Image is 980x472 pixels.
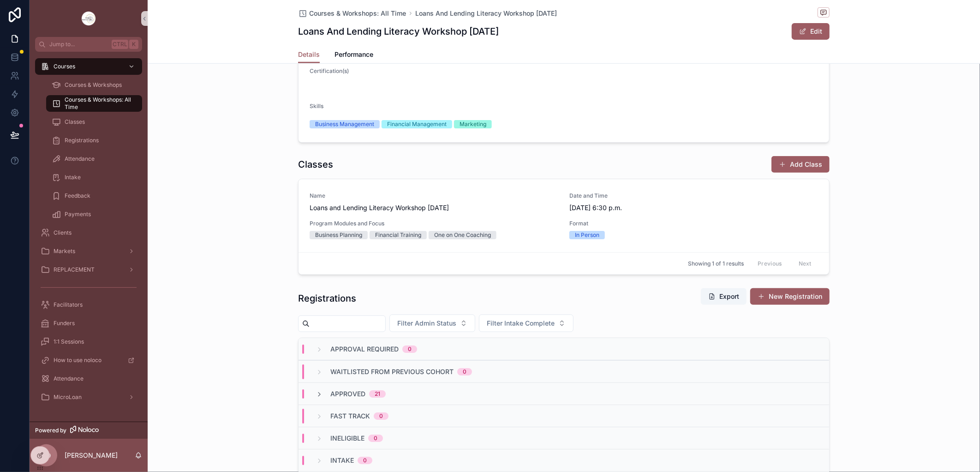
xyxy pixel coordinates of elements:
span: Filter Intake Complete [487,319,555,328]
span: Skills [310,103,323,109]
span: Intake [65,174,81,181]
span: Powered by [35,427,66,434]
a: Registrations [46,132,142,149]
span: Showing 1 of 1 results [688,260,744,267]
button: Jump to...CtrlK [35,37,142,52]
a: Courses & Workshops: All Time [298,9,406,18]
a: Loans And Lending Literacy Workshop [DATE] [415,9,557,18]
div: scrollable content [30,52,148,418]
div: 0 [408,345,412,353]
a: Courses & Workshops: All Time [46,95,142,112]
a: Performance [335,46,373,65]
a: Classes [46,114,142,130]
span: Format [569,220,688,227]
div: In Person [575,231,599,239]
div: 0 [379,412,383,420]
span: 1:1 Sessions [54,338,84,345]
span: Payments [65,211,91,218]
div: 0 [463,368,466,375]
span: Courses & Workshops [65,81,122,89]
span: Registrations [65,137,99,144]
span: Facilitators [54,301,83,309]
button: Select Button [479,315,574,332]
button: Add Class [771,156,830,173]
span: Filter Admin Status [397,319,456,328]
a: Attendance [46,151,142,167]
button: Select Button [389,315,475,332]
span: MicroLoan [54,393,82,401]
span: Performance [335,50,373,59]
button: New Registration [750,288,830,305]
span: Name [310,192,558,200]
div: Business Planning [315,231,362,239]
span: Attendance [54,375,84,382]
span: Approval Required [330,345,399,354]
div: 0 [374,435,377,442]
div: Financial Management [387,120,447,128]
a: NameLoans and Lending Literacy Workshop [DATE]Date and Time[DATE] 6:30 p.m.Program Modules and Fo... [299,179,829,252]
span: Markets [54,248,75,255]
span: Attendance [65,155,95,163]
span: Courses [54,63,75,70]
span: REPLACEMENT [54,266,95,273]
span: Waitlisted from Previous Cohort [330,367,454,376]
div: Business Management [315,120,374,128]
span: Intake [330,456,354,465]
a: Funders [35,315,142,332]
a: Intake [46,169,142,186]
a: Feedback [46,188,142,204]
h1: Registrations [298,292,356,305]
button: Edit [792,23,830,40]
span: Courses & Workshops: All Time [65,96,133,111]
a: REPLACEMENT [35,261,142,278]
span: K [130,41,137,48]
div: 0 [363,457,367,464]
p: [PERSON_NAME] [65,451,118,460]
a: Attendance [35,370,142,387]
div: One on One Coaching [434,231,491,239]
a: Powered by [30,422,148,439]
span: Approved [330,389,365,399]
span: [DATE] 6:30 p.m. [569,203,818,212]
span: Fast Track [330,411,370,421]
a: MicroLoan [35,389,142,405]
h1: Loans And Lending Literacy Workshop [DATE] [298,25,499,38]
span: Courses & Workshops: All Time [309,9,406,18]
h1: Classes [298,158,333,171]
span: Date and Time [569,192,818,200]
span: Certification(s) [310,67,349,74]
span: Feedback [65,192,90,200]
a: Payments [46,206,142,223]
a: Courses [35,58,142,75]
a: Details [298,46,320,64]
span: Ctrl [112,40,128,49]
span: How to use noloco [54,357,102,364]
a: 1:1 Sessions [35,333,142,350]
a: Clients [35,224,142,241]
span: Program Modules and Focus [310,220,558,227]
span: Loans and Lending Literacy Workshop [DATE] [310,203,558,212]
img: App logo [81,11,96,26]
span: Funders [54,320,75,327]
button: Export [701,288,747,305]
a: How to use noloco [35,352,142,369]
div: 21 [375,390,380,398]
span: Clients [54,229,72,236]
div: Financial Training [375,231,421,239]
span: Ineligible [330,434,365,443]
span: Jump to... [49,41,108,48]
div: Marketing [460,120,486,128]
a: Markets [35,243,142,260]
span: Details [298,50,320,59]
a: Courses & Workshops [46,77,142,93]
span: Classes [65,118,85,126]
a: Facilitators [35,297,142,313]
